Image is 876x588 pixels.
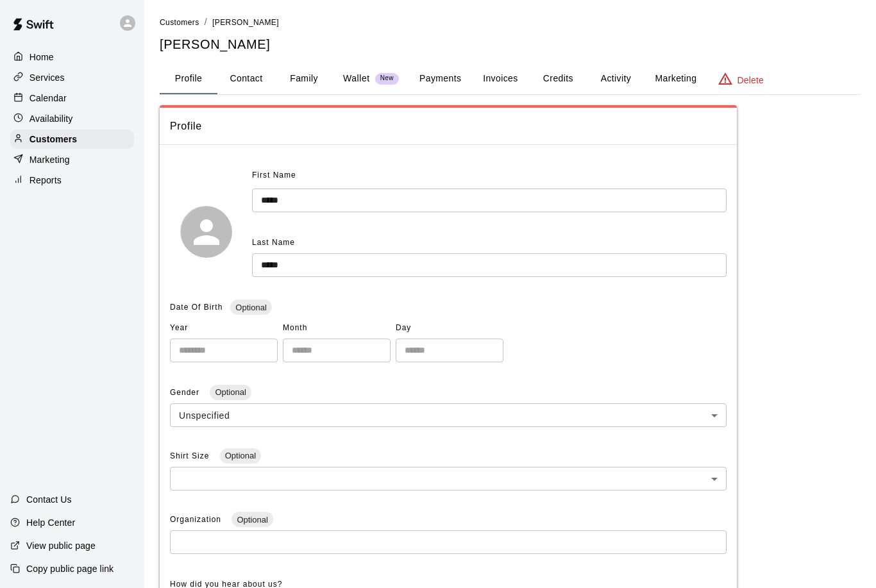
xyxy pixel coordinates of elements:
span: Profile [170,118,727,135]
span: Month [283,318,391,339]
button: Payments [409,63,471,94]
span: Date Of Birth [170,303,223,312]
a: Marketing [10,150,134,169]
span: Optional [232,515,273,525]
p: Marketing [29,153,70,166]
button: Activity [587,63,644,94]
div: basic tabs example [160,63,861,94]
a: Home [10,47,134,67]
div: Unspecified [170,403,727,427]
nav: breadcrumb [160,15,861,29]
p: Customers [29,133,77,146]
p: Services [29,71,65,84]
a: Availability [10,109,134,128]
a: Reports [10,171,134,190]
span: New [375,74,399,83]
p: Reports [29,174,62,187]
span: Customers [160,18,199,27]
span: Day [396,318,503,339]
button: Credits [529,63,587,94]
span: First Name [252,165,296,186]
a: Calendar [10,88,134,108]
p: View public page [26,539,96,552]
span: Optional [220,451,261,460]
li: / [205,15,207,29]
span: [PERSON_NAME] [212,18,279,27]
a: Customers [10,130,134,149]
h5: [PERSON_NAME] [160,36,861,53]
p: Contact Us [26,493,72,506]
button: Family [275,63,333,94]
button: Profile [160,63,217,94]
a: Services [10,68,134,87]
a: Customers [160,17,199,27]
span: Optional [210,387,251,397]
span: Shirt Size [170,451,212,460]
button: Contact [217,63,275,94]
p: Calendar [29,92,67,105]
span: Optional [230,303,271,312]
span: Gender [170,388,202,397]
p: Wallet [343,72,370,85]
p: Copy public page link [26,562,114,575]
p: Delete [737,74,764,87]
button: Marketing [644,63,707,94]
button: Invoices [471,63,529,94]
p: Home [29,51,54,63]
span: Organization [170,515,224,524]
span: Last Name [252,238,295,247]
span: Year [170,318,278,339]
p: Availability [29,112,73,125]
p: Help Center [26,516,75,529]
